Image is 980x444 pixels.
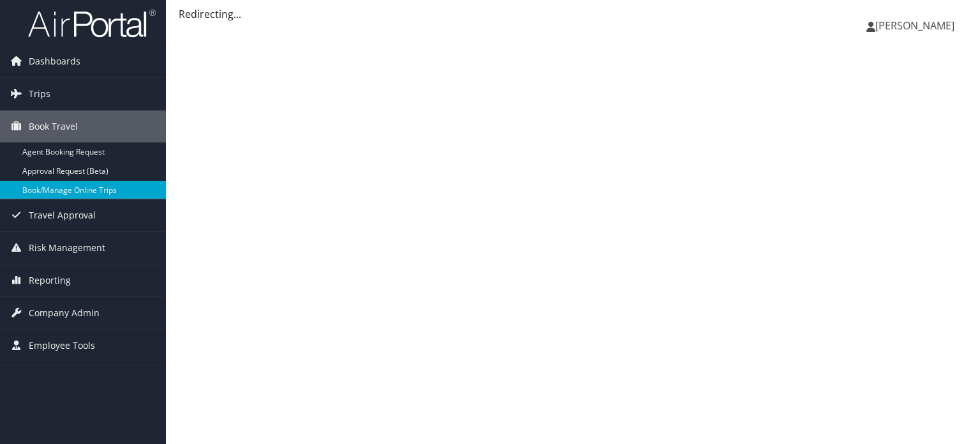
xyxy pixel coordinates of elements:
span: [PERSON_NAME] [875,19,954,33]
span: Reporting [29,264,71,296]
div: Redirecting... [179,6,967,22]
span: Book Travel [29,111,78,142]
span: Company Admin [29,297,100,329]
img: airportal-logo.png [28,8,156,38]
span: Employee Tools [29,330,95,362]
span: Trips [29,78,50,110]
span: Dashboards [29,45,80,77]
span: Risk Management [29,232,105,264]
span: Travel Approval [29,199,96,231]
a: [PERSON_NAME] [866,6,967,45]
